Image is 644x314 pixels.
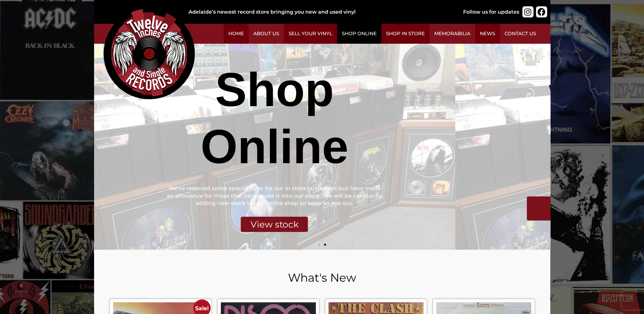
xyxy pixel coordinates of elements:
[430,24,475,44] a: Memorabilia
[94,44,455,250] a: Shop OnlineWe've reserved some special titles for our in store customers but have made an allowan...
[324,244,326,246] span: Go to slide 2
[500,24,541,44] a: Contact Us
[188,8,443,16] div: Adelaide’s newest record store bringing you new and used vinyl
[249,24,284,44] a: About Us
[284,24,337,44] a: Sell Your Vinyl
[166,185,383,207] div: We've reserved some special titles for our in store customers but have made an allowance for thos...
[337,24,381,44] a: Shop Online
[94,44,550,250] div: Slides
[381,24,430,44] a: Shop in Store
[318,244,320,246] span: Go to slide 1
[94,44,455,250] div: 2 / 2
[224,24,249,44] a: Home
[241,217,308,232] div: View stock
[166,61,383,175] div: Shop Online
[110,272,534,283] h2: What's New
[463,8,519,16] div: Follow us for updates
[475,24,500,44] a: News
